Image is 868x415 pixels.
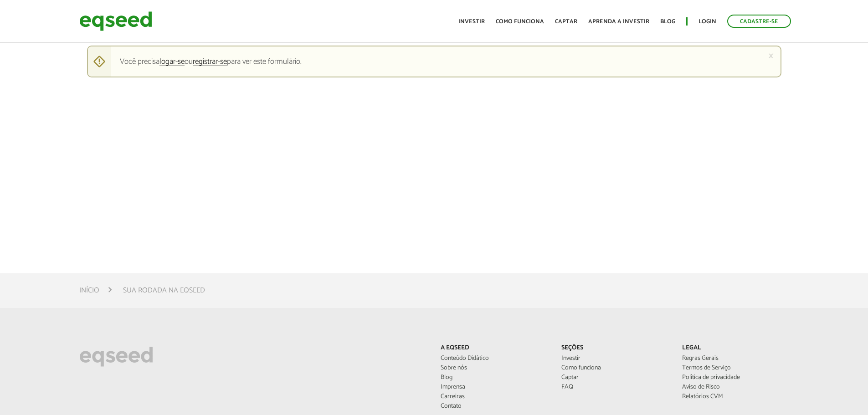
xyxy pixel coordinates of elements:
li: Sua rodada na EqSeed [123,284,205,297]
img: EqSeed [79,9,152,33]
a: × [768,51,774,61]
a: Aviso de Risco [682,384,789,390]
a: Termos de Serviço [682,365,789,371]
a: Política de privacidade [682,374,789,381]
a: Imprensa [441,384,548,390]
a: Captar [561,374,668,381]
a: Como funciona [496,19,544,25]
a: Blog [441,374,548,381]
a: Investir [561,355,668,362]
a: Login [699,19,716,25]
img: EqSeed Logo [79,344,153,369]
a: registrar-se [193,58,227,66]
a: Captar [555,19,577,25]
a: Conteúdo Didático [441,355,548,362]
a: Carreiras [441,394,548,400]
p: Seções [561,344,668,352]
a: Aprenda a investir [588,19,649,25]
a: Sobre nós [441,365,548,371]
a: Início [79,287,99,294]
p: Legal [682,344,789,352]
a: Regras Gerais [682,355,789,362]
a: Investir [458,19,485,25]
a: Relatórios CVM [682,394,789,400]
a: Cadastre-se [727,15,791,28]
a: Como funciona [561,365,668,371]
p: A EqSeed [441,344,548,352]
a: logar-se [159,58,185,66]
a: Blog [660,19,675,25]
div: Você precisa ou para ver este formulário. [87,46,781,77]
a: FAQ [561,384,668,390]
a: Contato [441,403,548,410]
